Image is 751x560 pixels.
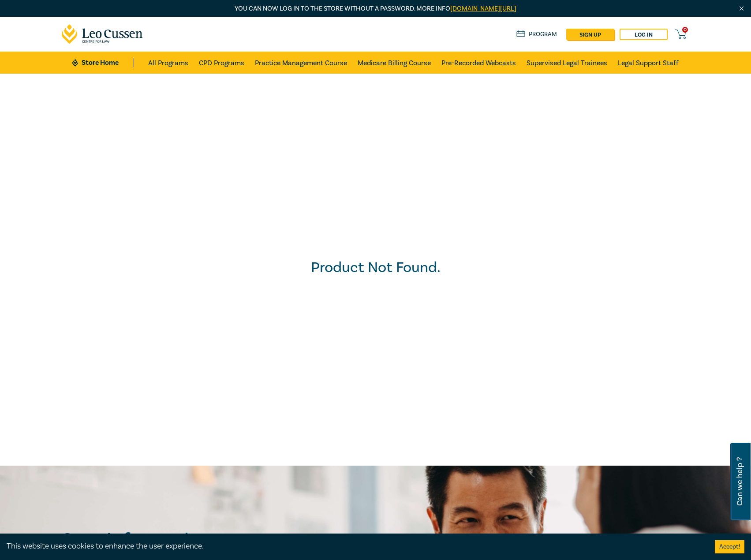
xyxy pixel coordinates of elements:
[62,4,690,14] p: You can now log in to the store without a password. More info
[7,541,702,552] div: This website uses cookies to enhance the user experience.
[566,29,614,40] a: sign up
[450,4,516,13] a: [DOMAIN_NAME][URL]
[72,58,134,67] a: Store Home
[738,5,745,12] img: Close
[199,52,244,74] a: CPD Programs
[62,529,270,552] h2: Stay informed.
[736,448,744,515] span: Can we help ?
[618,52,679,74] a: Legal Support Staff
[311,259,441,276] h2: Product Not Found.
[148,52,188,74] a: All Programs
[255,52,347,74] a: Practice Management Course
[527,52,607,74] a: Supervised Legal Trainees
[620,29,668,40] a: Log in
[682,27,688,33] span: 0
[441,52,516,74] a: Pre-Recorded Webcasts
[358,52,431,74] a: Medicare Billing Course
[715,540,744,553] button: Accept cookies
[516,30,557,39] a: Program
